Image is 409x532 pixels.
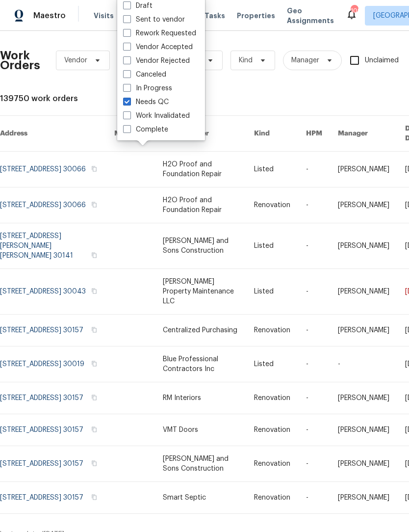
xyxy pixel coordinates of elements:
[298,382,330,414] td: -
[365,55,399,66] span: Unclaimed
[351,6,358,16] div: 109
[155,382,246,414] td: RM Interiors
[204,12,225,19] span: Tasks
[155,346,246,382] td: Blue Professional Contractors Inc
[298,269,330,315] td: -
[123,15,185,25] label: Sent to vendor
[155,414,246,446] td: VMT Doors
[90,287,99,295] button: Copy Address
[106,116,155,152] th: Messages
[90,393,99,402] button: Copy Address
[90,459,99,468] button: Copy Address
[246,269,298,315] td: Listed
[155,152,246,187] td: H2O Proof and Foundation Repair
[246,414,298,446] td: Renovation
[330,382,397,414] td: [PERSON_NAME]
[239,55,253,65] span: Kind
[155,482,246,514] td: Smart Septic
[90,200,99,209] button: Copy Address
[155,187,246,223] td: H2O Proof and Foundation Repair
[298,346,330,382] td: -
[90,251,99,260] button: Copy Address
[123,97,169,107] label: Needs QC
[237,11,275,21] span: Properties
[33,11,66,21] span: Maestro
[90,325,99,334] button: Copy Address
[155,223,246,269] td: [PERSON_NAME] and Sons Construction
[123,125,168,134] label: Complete
[90,359,99,368] button: Copy Address
[330,269,397,315] td: [PERSON_NAME]
[246,446,298,482] td: Renovation
[246,116,298,152] th: Kind
[155,446,246,482] td: [PERSON_NAME] and Sons Construction
[330,446,397,482] td: [PERSON_NAME]
[246,315,298,346] td: Renovation
[246,346,298,382] td: Listed
[123,42,193,52] label: Vendor Accepted
[246,482,298,514] td: Renovation
[330,116,397,152] th: Manager
[90,493,99,502] button: Copy Address
[291,55,319,65] span: Manager
[123,1,153,11] label: Draft
[330,152,397,187] td: [PERSON_NAME]
[330,482,397,514] td: [PERSON_NAME]
[123,111,190,121] label: Work Invalidated
[123,70,166,80] label: Canceled
[246,187,298,223] td: Renovation
[298,223,330,269] td: -
[123,83,172,93] label: In Progress
[298,414,330,446] td: -
[298,446,330,482] td: -
[246,223,298,269] td: Listed
[64,55,87,65] span: Vendor
[90,164,99,173] button: Copy Address
[246,152,298,187] td: Listed
[330,315,397,346] td: [PERSON_NAME]
[298,482,330,514] td: -
[155,269,246,315] td: [PERSON_NAME] Property Maintenance LLC
[298,187,330,223] td: -
[123,56,190,66] label: Vendor Rejected
[94,11,114,21] span: Visits
[298,116,330,152] th: HPM
[155,315,246,346] td: Centralized Purchasing
[287,6,334,26] span: Geo Assignments
[330,414,397,446] td: [PERSON_NAME]
[123,28,196,38] label: Rework Requested
[330,223,397,269] td: [PERSON_NAME]
[298,152,330,187] td: -
[330,187,397,223] td: [PERSON_NAME]
[246,382,298,414] td: Renovation
[90,425,99,434] button: Copy Address
[330,346,397,382] td: -
[298,315,330,346] td: -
